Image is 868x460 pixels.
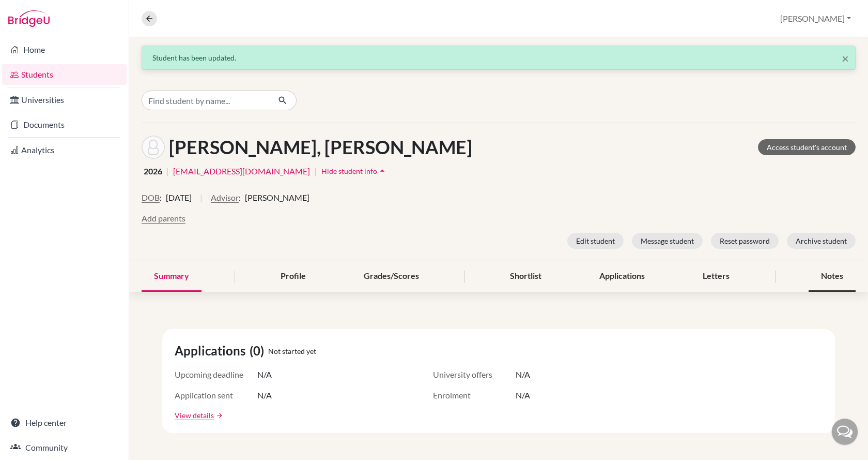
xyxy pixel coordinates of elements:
div: Grades/Scores [351,261,431,292]
a: Students [2,64,127,85]
a: Community [2,437,127,458]
span: : [239,191,241,204]
a: [EMAIL_ADDRESS][DOMAIN_NAME] [173,165,310,177]
div: Student has been updated. [152,52,845,63]
span: Application sent [175,389,257,402]
button: [PERSON_NAME] [776,9,856,28]
span: × [842,51,849,66]
span: [DATE] [166,191,192,204]
a: View details [175,410,214,421]
span: N/A [257,389,272,402]
span: Hide student info [321,167,377,175]
a: Documents [2,114,127,135]
button: Reset password [711,233,779,249]
button: Edit student [567,233,624,249]
div: Profile [268,261,318,292]
button: Hide student infoarrow_drop_up [321,163,388,179]
span: Not started yet [268,346,316,357]
a: Universities [2,90,127,110]
span: : [160,191,162,204]
a: Analytics [2,140,127,160]
span: | [314,165,317,177]
button: Archive student [787,233,856,249]
div: Notes [809,261,856,292]
div: Shortlist [498,261,554,292]
div: Summary [142,261,202,292]
span: 2026 [144,165,162,177]
span: N/A [257,368,272,381]
span: N/A [516,368,530,381]
button: Close [842,52,849,65]
span: Help [23,7,44,17]
span: | [200,191,203,212]
button: Message student [632,233,703,249]
button: Advisor [211,191,239,204]
span: [PERSON_NAME] [245,191,309,204]
span: Upcoming deadline [175,368,257,381]
span: Enrolment [433,389,516,402]
h1: [PERSON_NAME], [PERSON_NAME] [169,136,472,158]
span: N/A [516,389,530,402]
img: Benjamin Peto Vince's avatar [142,136,165,159]
a: Help center [2,412,127,433]
div: Letters [690,261,742,292]
img: Bridge-U [8,10,50,27]
i: arrow_drop_up [377,166,388,176]
div: Applications [587,261,657,292]
a: Home [2,39,127,60]
span: Applications [175,342,250,360]
a: arrow_forward [214,412,223,419]
input: Find student by name... [142,91,270,110]
span: (0) [250,342,268,360]
span: | [166,165,169,177]
a: Access student's account [758,139,856,155]
button: Add parents [142,212,185,225]
button: DOB [142,191,160,204]
span: University offers [433,368,516,381]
